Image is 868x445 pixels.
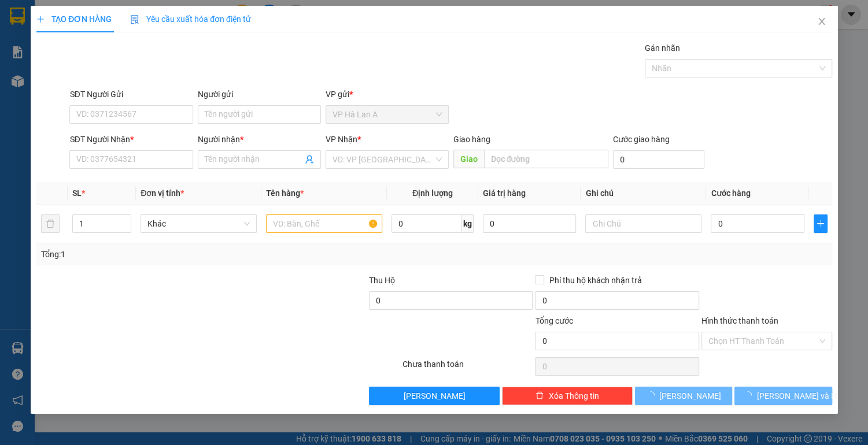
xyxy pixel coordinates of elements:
[304,155,313,164] span: user-add
[147,215,250,232] span: Khác
[734,387,832,405] button: [PERSON_NAME] và In
[814,219,826,228] span: plus
[403,390,465,402] span: [PERSON_NAME]
[130,14,251,24] span: Yêu cầu xuất hóa đơn điện tử
[197,88,320,101] div: Người gửi
[645,43,680,53] label: Gán nhãn
[197,133,320,146] div: Người nhận
[613,150,704,169] input: Cước giao hàng
[482,214,576,233] input: 0
[544,274,646,287] span: Phí thu hộ khách nhận trả
[548,390,599,402] span: Xóa Thông tin
[412,188,453,198] span: Định lượng
[659,390,721,402] span: [PERSON_NAME]
[325,88,448,101] div: VP gửi
[581,182,706,205] th: Ghi chú
[266,188,304,198] span: Tên hàng
[266,214,382,233] input: VD: Bàn, Ghế
[369,387,500,405] button: [PERSON_NAME]
[613,135,670,144] label: Cước giao hàng
[72,188,81,198] span: SL
[453,135,490,144] span: Giao hàng
[401,358,534,378] div: Chưa thanh toán
[805,6,837,38] button: Close
[130,15,139,24] img: icon
[813,214,827,233] button: plus
[36,15,45,23] span: plus
[535,391,544,400] span: delete
[744,391,756,399] span: loading
[502,387,633,405] button: deleteXóa Thông tin
[332,106,441,123] span: VP Hà Lan A
[482,188,525,198] span: Giá trị hàng
[817,17,826,26] span: close
[711,188,750,198] span: Cước hàng
[325,135,357,144] span: VP Nhận
[646,391,659,399] span: loading
[535,316,572,325] span: Tổng cước
[41,248,336,261] div: Tổng: 1
[701,316,778,325] label: Hình thức thanh toán
[634,387,732,405] button: [PERSON_NAME]
[368,276,394,285] span: Thu Hộ
[483,150,608,168] input: Dọc đường
[756,390,837,402] span: [PERSON_NAME] và In
[36,14,112,24] span: TẠO ĐƠN HÀNG
[585,214,701,233] input: Ghi Chú
[141,188,184,198] span: Đơn vị tính
[69,88,193,101] div: SĐT Người Gửi
[69,133,193,146] div: SĐT Người Nhận
[461,214,473,233] span: kg
[41,214,60,233] button: delete
[453,150,483,168] span: Giao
